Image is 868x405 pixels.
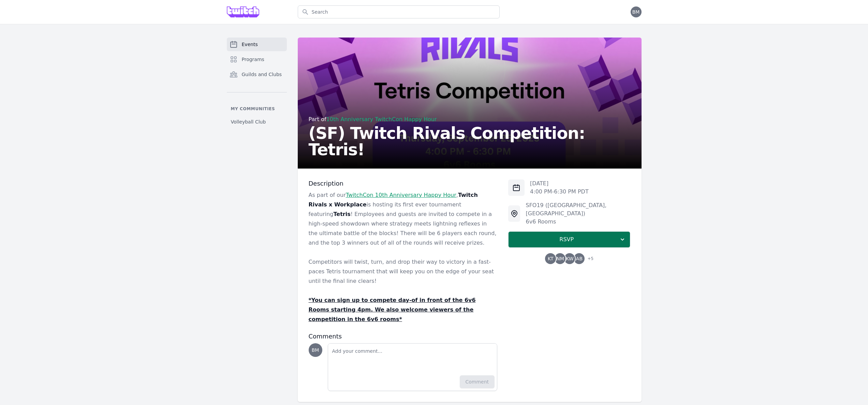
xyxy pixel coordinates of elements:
[227,116,287,128] a: Volleyball Club
[526,218,630,226] div: 6v6 Rooms
[548,256,554,261] span: KT
[231,118,266,125] span: Volleyball Club
[556,256,564,261] span: NM
[312,348,319,352] span: BM
[309,115,631,124] div: Part of
[227,68,287,81] a: Guilds and Clubs
[309,179,498,188] h3: Description
[346,192,456,198] a: TwitchCon 10th Anniversary Happy Hour
[530,188,589,196] p: 4:00 PM - 6:30 PM PDT
[326,116,437,122] a: 10th Anniversary TwitchCon Happy Hour
[227,38,287,51] a: Events
[227,106,287,112] p: My communities
[631,6,642,17] button: BM
[632,10,640,14] span: BM
[508,231,630,248] button: RSVP
[309,257,498,286] p: Competitors will twist, turn, and drop their way to victory in a fast-paces Tetris tournament tha...
[227,6,260,17] img: Grove
[583,255,593,264] span: + 5
[530,179,589,188] p: [DATE]
[242,41,258,48] span: Events
[227,38,287,128] nav: Sidebar
[309,125,631,158] h2: (SF) Twitch Rivals Competition: Tetris!
[576,256,583,261] span: AB
[566,256,574,261] span: KW
[309,190,498,248] p: As part of our , is hosting its first ever tournament featuring ! Employees and guests are invite...
[334,211,351,217] strong: Tetris
[460,375,495,388] button: Comment
[242,56,264,63] span: Programs
[514,235,619,244] span: RSVP
[227,53,287,66] a: Programs
[242,71,282,78] span: Guilds and Clubs
[298,5,500,18] input: Search
[309,297,476,322] u: *You can sign up to compete day-of in front of the 6v6 Rooms starting 4pm. We also welcome viewer...
[526,201,630,218] div: SFO19 ([GEOGRAPHIC_DATA], [GEOGRAPHIC_DATA])
[309,332,498,341] h3: Comments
